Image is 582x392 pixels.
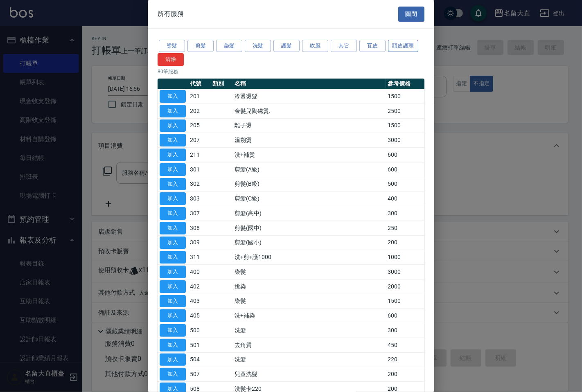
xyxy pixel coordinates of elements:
button: 加入 [160,251,186,264]
td: 2000 [386,279,424,294]
td: 剪髮(A級) [233,162,386,177]
td: 600 [386,309,424,323]
td: 剪髮(國中) [233,221,386,235]
td: 兒童洗髮 [233,367,386,382]
button: 加入 [160,90,186,103]
td: 剪髮(B級) [233,177,386,191]
button: 加入 [160,354,186,366]
button: 加入 [160,237,186,249]
td: 溫朔燙 [233,133,386,148]
span: 所有服務 [158,10,184,18]
button: 加入 [160,178,186,191]
button: 加入 [160,149,186,161]
button: 加入 [160,266,186,278]
button: 加入 [160,309,186,322]
button: 加入 [160,134,186,146]
td: 3000 [386,133,424,148]
p: 80 筆服務 [158,68,424,75]
td: 200 [386,235,424,250]
td: 303 [188,191,210,206]
button: 加入 [160,119,186,132]
td: 洗髮 [233,352,386,367]
td: 450 [386,338,424,352]
button: 加入 [160,295,186,308]
td: 311 [188,250,210,265]
td: 307 [188,206,210,221]
td: 3000 [386,265,424,279]
button: 加入 [160,105,186,117]
th: 類別 [210,79,233,89]
td: 501 [188,338,210,352]
td: 洗髮 [233,323,386,338]
button: 清除 [158,53,184,66]
td: 201 [188,89,210,104]
td: 染髮 [233,265,386,279]
button: 燙髮 [159,40,185,52]
button: 加入 [160,368,186,381]
td: 202 [188,104,210,118]
td: 1500 [386,118,424,133]
td: 金髮兒陶磁燙. [233,104,386,118]
td: 400 [188,265,210,279]
td: 1500 [386,294,424,309]
td: 600 [386,162,424,177]
td: 200 [386,367,424,382]
td: 剪髮(高中) [233,206,386,221]
td: 300 [386,206,424,221]
td: 1000 [386,250,424,265]
th: 代號 [188,79,210,89]
td: 冷燙燙髮 [233,89,386,104]
button: 剪髮 [187,40,214,52]
td: 250 [386,221,424,235]
button: 其它 [331,40,357,52]
td: 308 [188,221,210,235]
td: 211 [188,148,210,162]
button: 護髮 [273,40,300,52]
button: 加入 [160,192,186,205]
button: 染髮 [216,40,242,52]
td: 207 [188,133,210,148]
button: 關閉 [398,7,424,22]
td: 402 [188,279,210,294]
td: 500 [386,177,424,191]
td: 洗+補燙 [233,148,386,162]
td: 205 [188,118,210,133]
td: 400 [386,191,424,206]
td: 403 [188,294,210,309]
button: 加入 [160,207,186,220]
td: 2500 [386,104,424,118]
button: 加入 [160,163,186,176]
td: 剪髮(國小) [233,235,386,250]
button: 加入 [160,339,186,351]
td: 染髮 [233,294,386,309]
td: 離子燙 [233,118,386,133]
td: 挑染 [233,279,386,294]
td: 洗+補染 [233,309,386,323]
td: 500 [188,323,210,338]
td: 309 [188,235,210,250]
td: 507 [188,367,210,382]
button: 加入 [160,324,186,337]
td: 220 [386,352,424,367]
td: 剪髮(C級) [233,191,386,206]
td: 1500 [386,89,424,104]
td: 300 [386,323,424,338]
th: 名稱 [233,79,386,89]
td: 302 [188,177,210,191]
th: 參考價格 [386,79,424,89]
button: 加入 [160,222,186,234]
td: 洗+剪+護1000 [233,250,386,265]
td: 600 [386,148,424,162]
td: 301 [188,162,210,177]
td: 去角質 [233,338,386,352]
button: 吹風 [302,40,328,52]
td: 405 [188,309,210,323]
button: 加入 [160,280,186,293]
button: 洗髮 [245,40,271,52]
td: 504 [188,352,210,367]
button: 頭皮護理 [388,40,418,52]
button: 瓦皮 [359,40,386,52]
